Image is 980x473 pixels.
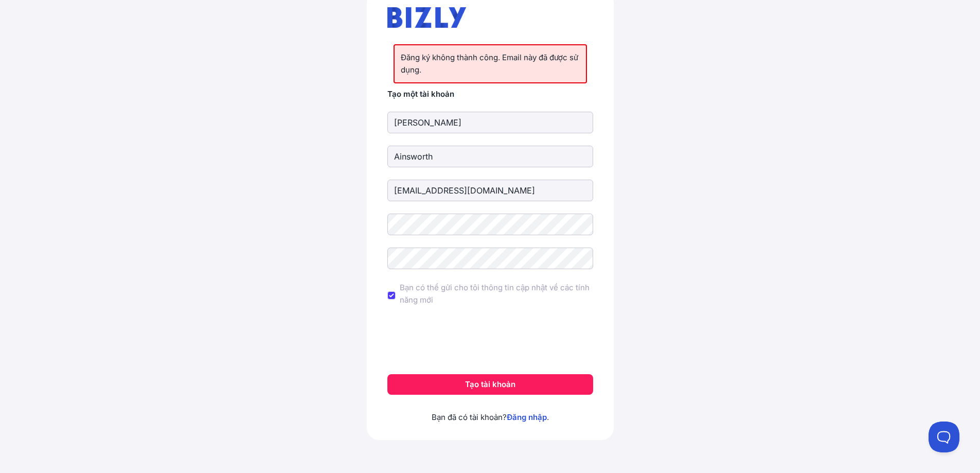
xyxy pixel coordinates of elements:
input: Họ [387,146,593,167]
button: Tạo tài khoản [387,374,593,395]
iframe: reCAPTCHA [412,322,568,362]
font: Đăng ký không thành công. Email này đã được sử dụng. [401,52,578,75]
font: Tạo tài khoản [465,379,515,389]
img: bizly_logo.svg [387,7,467,28]
font: Bạn có thể gửi cho tôi thông tin cập nhật về các tính năng mới [400,283,590,305]
font: Tạo một tài khoản [387,89,454,99]
font: . [547,412,549,422]
input: E-mail [387,180,593,201]
a: Đăng nhập [507,412,547,422]
font: Bạn đã có tài khoản? [432,412,507,422]
input: Tên [387,112,593,133]
iframe: Toggle Customer Support [929,422,959,452]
